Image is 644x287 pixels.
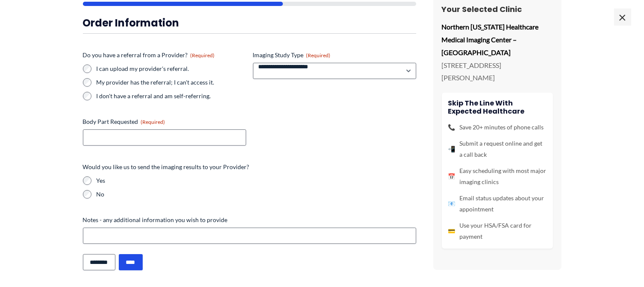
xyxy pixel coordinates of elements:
[448,199,456,210] span: 📧
[614,9,631,26] span: ×
[448,226,456,237] span: 💳
[448,122,547,133] li: Save 20+ minutes of phone calls
[141,119,165,125] span: (Required)
[83,16,416,29] h3: Order Information
[83,117,246,126] label: Body Part Requested
[442,4,553,14] h3: Your Selected Clinic
[448,171,456,182] span: 📅
[97,190,416,199] label: No
[83,216,416,224] label: Notes - any additional information you wish to provide
[97,176,416,185] label: Yes
[442,59,553,84] p: [STREET_ADDRESS][PERSON_NAME]
[448,193,547,215] li: Email status updates about your appointment
[83,163,250,171] legend: Would you like us to send the imaging results to your Provider?
[448,122,456,133] span: 📞
[97,64,246,73] label: I can upload my provider's referral.
[448,166,547,188] li: Easy scheduling with most major imaging clinics
[253,51,416,59] label: Imaging Study Type
[448,144,456,155] span: 📲
[306,52,331,59] span: (Required)
[448,220,547,243] li: Use your HSA/FSA card for payment
[448,99,547,115] h4: Skip the line with Expected Healthcare
[97,78,246,87] label: My provider has the referral; I can't access it.
[83,51,215,59] legend: Do you have a referral from a Provider?
[191,52,215,59] span: (Required)
[442,21,553,59] p: Northern [US_STATE] Healthcare Medical Imaging Center – [GEOGRAPHIC_DATA]
[448,138,547,161] li: Submit a request online and get a call back
[97,92,246,100] label: I don't have a referral and am self-referring.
